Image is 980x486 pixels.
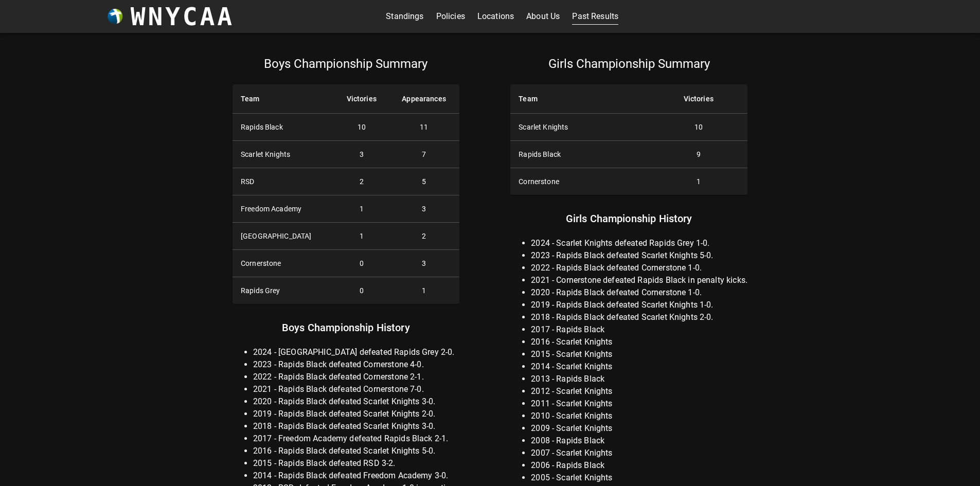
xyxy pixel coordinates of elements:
[388,141,459,168] td: 7
[233,84,334,114] th: Team
[233,56,459,72] p: Boys Championship Summary
[253,408,459,420] li: 2019 - Rapids Black defeated Scarlet Knights 2-0.
[334,195,388,223] td: 1
[388,277,459,304] td: 1
[650,168,747,195] td: 1
[531,447,747,459] li: 2007 - Scarlet Knights
[531,237,747,249] li: 2024 - Scarlet Knights defeated Rapids Grey 1-0.
[531,459,747,472] li: 2006 - Rapids Black
[388,223,459,250] td: 2
[233,141,334,168] th: Scarlet Knights
[253,346,459,358] li: 2024 - [GEOGRAPHIC_DATA] defeated Rapids Grey 2-0.
[531,262,747,274] li: 2022 - Rapids Black defeated Cornerstone 1-0.
[131,2,235,31] h3: WNYCAA
[526,8,560,25] a: About Us
[388,114,459,141] td: 11
[531,398,747,410] li: 2011 - Scarlet Knights
[650,84,747,114] th: Victories
[253,470,459,482] li: 2014 - Rapids Black defeated Freedom Academy 3-0.
[531,348,747,361] li: 2015 - Scarlet Knights
[233,277,334,304] th: Rapids Grey
[531,249,747,262] li: 2023 - Rapids Black defeated Scarlet Knights 5-0.
[334,84,388,114] th: Victories
[531,286,747,299] li: 2020 - Rapids Black defeated Cornerstone 1-0.
[233,114,334,141] th: Rapids Black
[388,84,459,114] th: Appearances
[531,373,747,385] li: 2013 - Rapids Black
[233,319,459,336] p: Boys Championship History
[510,168,649,195] th: Cornerstone
[510,84,649,114] th: Team
[253,433,459,445] li: 2017 - Freedom Academy defeated Rapids Black 2-1.
[334,223,388,250] td: 1
[253,457,459,470] li: 2015 - Rapids Black defeated RSD 3-2.
[253,371,459,383] li: 2022 - Rapids Black defeated Cornerstone 2-1.
[531,435,747,447] li: 2008 - Rapids Black
[531,472,747,484] li: 2005 - Scarlet Knights
[253,395,459,408] li: 2020 - Rapids Black defeated Scarlet Knights 3-0.
[233,195,334,223] th: Freedom Academy
[510,141,649,168] th: Rapids Black
[572,8,618,25] a: Past Results
[233,168,334,195] th: RSD
[334,141,388,168] td: 3
[253,383,459,395] li: 2021 - Rapids Black defeated Cornerstone 7-0.
[510,114,649,141] th: Scarlet Knights
[477,8,514,25] a: Locations
[388,168,459,195] td: 5
[253,358,459,371] li: 2023 - Rapids Black defeated Cornerstone 4-0.
[650,114,747,141] td: 10
[531,361,747,373] li: 2014 - Scarlet Knights
[334,277,388,304] td: 0
[510,56,747,72] p: Girls Championship Summary
[531,336,747,348] li: 2016 - Scarlet Knights
[334,250,388,277] td: 0
[531,274,747,286] li: 2021 - Cornerstone defeated Rapids Black in penalty kicks.
[531,323,747,336] li: 2017 - Rapids Black
[334,168,388,195] td: 2
[108,9,123,24] img: wnycaaBall.png
[253,445,459,457] li: 2016 - Rapids Black defeated Scarlet Knights 5-0.
[531,299,747,311] li: 2019 - Rapids Black defeated Scarlet Knights 1-0.
[334,114,388,141] td: 10
[650,141,747,168] td: 9
[388,250,459,277] td: 3
[510,210,747,227] p: Girls Championship History
[253,420,459,433] li: 2018 - Rapids Black defeated Scarlet Knights 3-0.
[388,195,459,223] td: 3
[436,8,465,25] a: Policies
[531,422,747,435] li: 2009 - Scarlet Knights
[531,311,747,323] li: 2018 - Rapids Black defeated Scarlet Knights 2-0.
[386,8,423,25] a: Standings
[233,223,334,250] th: [GEOGRAPHIC_DATA]
[531,385,747,398] li: 2012 - Scarlet Knights
[531,410,747,422] li: 2010 - Scarlet Knights
[233,250,334,277] th: Cornerstone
